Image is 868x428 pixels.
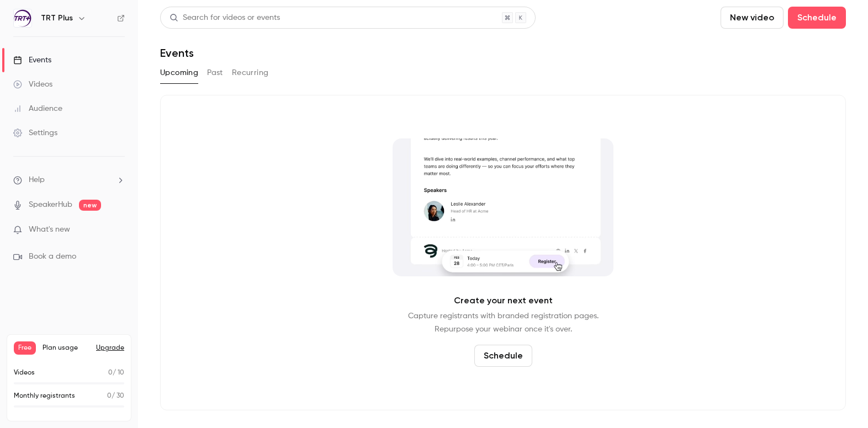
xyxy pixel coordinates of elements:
span: What's new [29,224,70,236]
span: Free [14,341,36,355]
button: Upcoming [160,64,198,82]
div: Videos [13,79,52,90]
a: SpeakerHub [29,199,72,211]
span: 0 [107,393,112,399]
button: Past [207,64,223,82]
p: / 10 [108,368,124,378]
p: Monthly registrants [14,391,75,401]
div: Search for videos or events [170,12,280,24]
h6: TRT Plus [41,13,73,24]
p: Create your next event [454,294,553,307]
button: Recurring [232,64,269,82]
button: Schedule [788,7,846,29]
span: Help [29,174,45,186]
span: 0 [108,370,113,376]
button: New video [721,7,784,29]
span: Plan usage [43,344,89,352]
iframe: Noticeable Trigger [112,225,125,235]
p: / 30 [107,391,124,401]
div: Audience [13,103,62,114]
span: Book a demo [29,251,76,263]
button: Upgrade [96,344,124,352]
div: Settings [13,127,57,138]
div: Events [13,55,51,66]
li: help-dropdown-opener [13,174,125,186]
h1: Events [160,46,194,60]
span: new [79,200,101,211]
p: Capture registrants with branded registration pages. Repurpose your webinar once it's over. [408,309,599,336]
button: Schedule [474,345,532,367]
img: TRT Plus [14,9,31,27]
p: Videos [14,368,35,378]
